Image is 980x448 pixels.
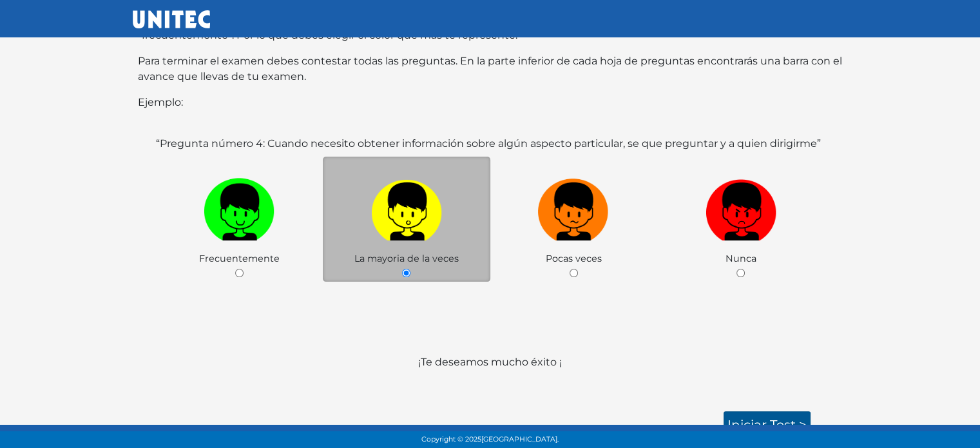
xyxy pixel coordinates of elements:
p: Ejemplo: [138,95,843,110]
span: Nunca [725,253,756,264]
img: n1.png [538,173,609,241]
span: [GEOGRAPHIC_DATA]. [481,435,559,443]
img: r1.png [706,173,776,241]
p: Para terminar el examen debes contestar todas las preguntas. En la parte inferior de cada hoja de... [138,54,843,84]
img: a1.png [371,173,442,241]
p: ¡Te deseamos mucho éxito ¡ [138,355,843,401]
span: La mayoria de la veces [354,253,459,264]
label: “Pregunta número 4: Cuando necesito obtener información sobre algún aspecto particular, se que pr... [156,136,821,151]
a: Iniciar test > [724,411,811,438]
span: Frecuentemente [199,253,280,264]
span: Pocas veces [546,253,602,264]
img: UNITEC [133,10,210,28]
img: v1.png [204,173,274,241]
